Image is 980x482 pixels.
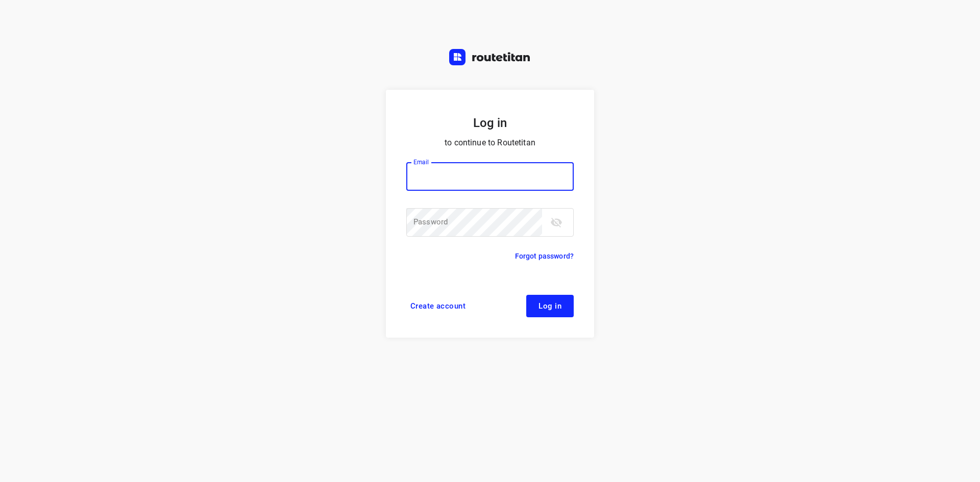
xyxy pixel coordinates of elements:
[538,302,561,310] span: Log in
[406,295,470,317] a: Create account
[410,302,465,310] span: Create account
[406,114,574,132] h5: Log in
[546,212,567,233] button: toggle password visibility
[526,295,574,317] button: Log in
[406,136,574,150] p: to continue to Routetitan
[515,250,574,262] a: Forgot password?
[449,49,531,65] img: Routetitan
[449,49,531,68] a: Routetitan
